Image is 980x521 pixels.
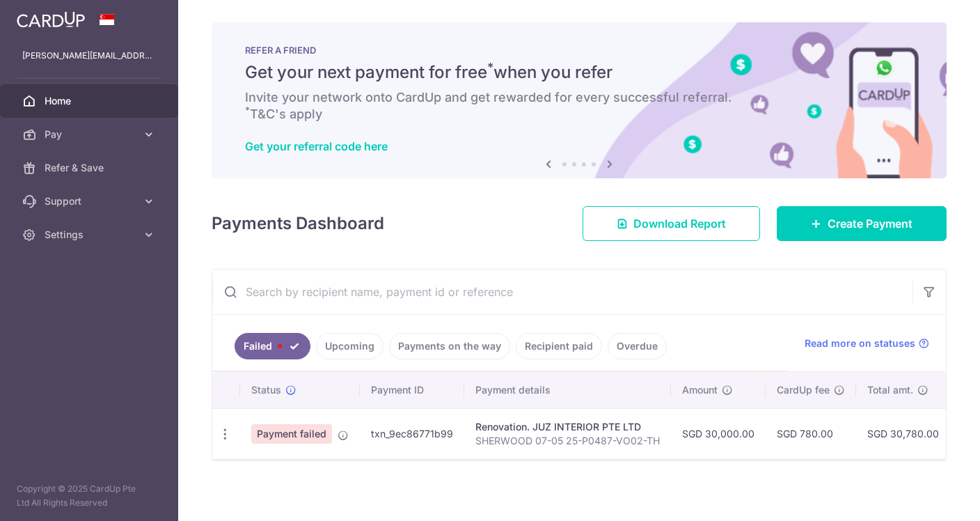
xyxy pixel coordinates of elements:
a: Payments on the way [389,333,510,359]
span: Amount [682,383,718,397]
a: Recipient paid [516,333,602,359]
td: SGD 780.00 [766,408,856,459]
span: Payment failed [251,424,332,444]
iframe: Opens a widget where you can find more information [890,479,966,514]
span: Status [251,383,281,397]
span: Create Payment [828,215,912,232]
a: Read more on statuses [805,336,929,350]
h4: Payments Dashboard [212,211,384,236]
img: CardUp [17,11,85,28]
p: REFER A FRIEND [245,45,913,56]
td: txn_9ec86771b99 [360,408,464,459]
img: RAF banner [212,22,947,178]
p: SHERWOOD 07-05 25-P0487-VO02-TH [475,434,660,448]
th: Payment details [464,372,671,408]
span: Total amt. [867,383,913,397]
a: Get your referral code here [245,139,388,153]
a: Failed [235,333,310,359]
a: Overdue [608,333,667,359]
p: [PERSON_NAME][EMAIL_ADDRESS][DOMAIN_NAME] [22,49,156,63]
span: Support [45,194,136,208]
td: SGD 30,000.00 [671,408,766,459]
span: CardUp fee [777,383,830,397]
th: Payment ID [360,372,464,408]
a: Upcoming [316,333,384,359]
a: Create Payment [777,206,947,241]
span: Pay [45,127,136,141]
span: Home [45,94,136,108]
span: Refer & Save [45,161,136,175]
input: Search by recipient name, payment id or reference [212,270,912,314]
h6: Invite your network onto CardUp and get rewarded for every successful referral. T&C's apply [245,89,913,123]
a: Download Report [583,206,760,241]
span: Download Report [633,215,726,232]
td: SGD 30,780.00 [856,408,950,459]
div: Renovation. JUZ INTERIOR PTE LTD [475,420,660,434]
span: Read more on statuses [805,336,915,350]
h5: Get your next payment for free when you refer [245,61,913,84]
span: Settings [45,228,136,242]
